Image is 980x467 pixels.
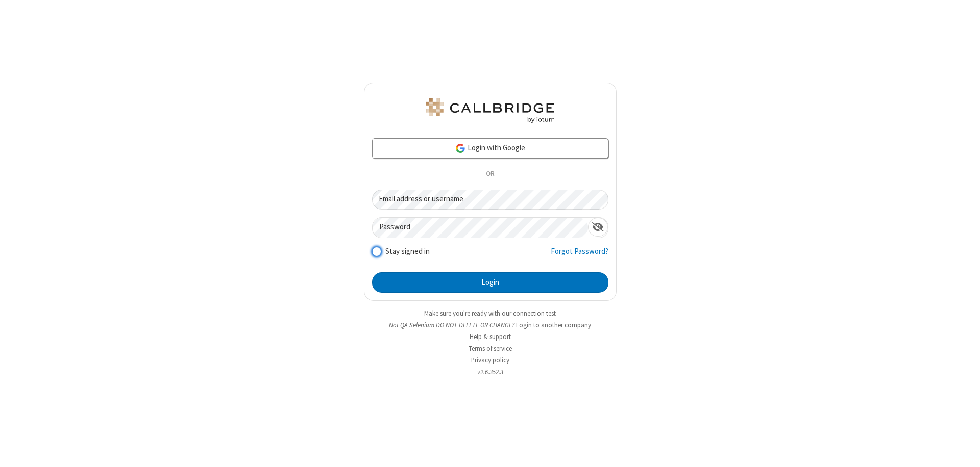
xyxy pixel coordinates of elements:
li: v2.6.352.3 [364,367,617,377]
button: Login to another company [516,320,591,330]
span: OR [482,167,498,181]
input: Password [373,218,588,238]
a: Login with Google [372,138,608,159]
label: Stay signed in [385,246,430,257]
div: Show password [588,218,608,237]
input: Email address or username [372,190,608,210]
a: Forgot Password? [551,246,608,265]
li: Not QA Selenium DO NOT DELETE OR CHANGE? [364,320,617,330]
a: Terms of service [469,344,512,353]
img: google-icon.png [455,143,466,154]
button: Login [372,272,608,293]
iframe: Chat [954,440,972,460]
a: Help & support [470,332,511,341]
img: QA Selenium DO NOT DELETE OR CHANGE [424,98,556,123]
a: Privacy policy [471,356,509,365]
a: Make sure you're ready with our connection test [424,309,556,318]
